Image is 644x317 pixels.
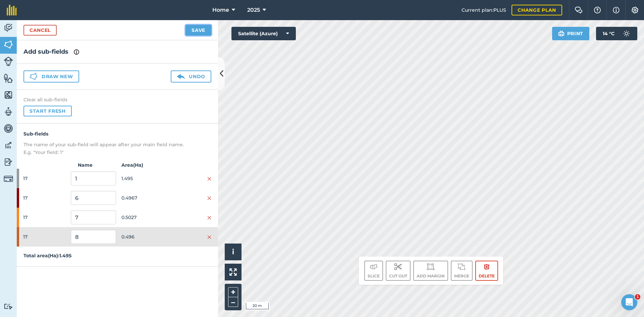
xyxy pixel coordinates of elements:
img: svg+xml;base64,PD94bWwgdmVyc2lvbj0iMS4wIiBlbmNvZGluZz0idXRmLTgiPz4KPCEtLSBHZW5lcmF0b3I6IEFkb2JlIE... [427,263,435,271]
span: 17 [23,211,68,224]
a: Cancel [23,25,57,36]
button: – [228,297,238,307]
button: Satellite (Azure) [231,27,296,40]
img: svg+xml;base64,PHN2ZyB4bWxucz0iaHR0cDovL3d3dy53My5vcmcvMjAwMC9zdmciIHdpZHRoPSIxNyIgaGVpZ2h0PSIxNy... [613,6,620,14]
p: E.g. "Your field: 1" [23,149,211,156]
img: svg+xml;base64,PHN2ZyB4bWxucz0iaHR0cDovL3d3dy53My5vcmcvMjAwMC9zdmciIHdpZHRoPSI1NiIgaGVpZ2h0PSI2MC... [4,90,13,100]
span: Current plan : PLUS [462,6,506,14]
span: 0.496 [121,230,166,243]
strong: Name [67,161,117,169]
span: 0.4967 [121,192,166,204]
img: svg+xml;base64,PD94bWwgdmVyc2lvbj0iMS4wIiBlbmNvZGluZz0idXRmLTgiPz4KPCEtLSBHZW5lcmF0b3I6IEFkb2JlIE... [177,72,185,81]
img: A cog icon [631,7,639,13]
span: 17 [23,192,68,204]
img: svg+xml;base64,PHN2ZyB4bWxucz0iaHR0cDovL3d3dy53My5vcmcvMjAwMC9zdmciIHdpZHRoPSI1NiIgaGVpZ2h0PSI2MC... [4,73,13,83]
span: 1 [635,294,640,300]
button: Merge [451,261,473,281]
button: Undo [171,70,211,83]
img: svg+xml;base64,PD94bWwgdmVyc2lvbj0iMS4wIiBlbmNvZGluZz0idXRmLTgiPz4KPCEtLSBHZW5lcmF0b3I6IEFkb2JlIE... [4,174,13,183]
img: svg+xml;base64,PHN2ZyB4bWxucz0iaHR0cDovL3d3dy53My5vcmcvMjAwMC9zdmciIHdpZHRoPSIyMiIgaGVpZ2h0PSIzMC... [207,176,211,181]
a: Change plan [512,5,562,15]
img: svg+xml;base64,PD94bWwgdmVyc2lvbj0iMS4wIiBlbmNvZGluZz0idXRmLTgiPz4KPCEtLSBHZW5lcmF0b3I6IEFkb2JlIE... [4,157,13,167]
button: Draw new [23,70,79,83]
span: 17 [23,172,68,185]
strong: Area ( Ha ) [117,161,218,169]
img: svg+xml;base64,PD94bWwgdmVyc2lvbj0iMS4wIiBlbmNvZGluZz0idXRmLTgiPz4KPCEtLSBHZW5lcmF0b3I6IEFkb2JlIE... [620,27,633,40]
img: fieldmargin Logo [7,5,17,15]
div: 170.5027 [17,208,218,227]
span: Home [212,6,229,14]
img: svg+xml;base64,PHN2ZyB4bWxucz0iaHR0cDovL3d3dy53My5vcmcvMjAwMC9zdmciIHdpZHRoPSIxOCIgaGVpZ2h0PSIyNC... [484,263,490,271]
strong: Total area ( Ha ): 1.495 [23,253,71,259]
div: 171.495 [17,169,218,188]
div: 170.496 [17,227,218,247]
img: svg+xml;base64,PD94bWwgdmVyc2lvbj0iMS4wIiBlbmNvZGluZz0idXRmLTgiPz4KPCEtLSBHZW5lcmF0b3I6IEFkb2JlIE... [4,23,13,33]
img: svg+xml;base64,PD94bWwgdmVyc2lvbj0iMS4wIiBlbmNvZGluZz0idXRmLTgiPz4KPCEtLSBHZW5lcmF0b3I6IEFkb2JlIE... [394,263,402,271]
img: svg+xml;base64,PD94bWwgdmVyc2lvbj0iMS4wIiBlbmNvZGluZz0idXRmLTgiPz4KPCEtLSBHZW5lcmF0b3I6IEFkb2JlIE... [4,123,13,134]
span: 0.5027 [121,211,166,224]
span: i [232,248,234,256]
img: svg+xml;base64,PHN2ZyB4bWxucz0iaHR0cDovL3d3dy53My5vcmcvMjAwMC9zdmciIHdpZHRoPSIyMiIgaGVpZ2h0PSIzMC... [207,196,211,201]
span: 1.495 [121,172,166,185]
div: 170.4967 [17,188,218,208]
img: svg+xml;base64,PHN2ZyB4bWxucz0iaHR0cDovL3d3dy53My5vcmcvMjAwMC9zdmciIHdpZHRoPSIxOSIgaGVpZ2h0PSIyNC... [558,30,565,38]
button: Add margin [413,261,448,281]
span: 17 [23,230,68,243]
img: svg+xml;base64,PHN2ZyB4bWxucz0iaHR0cDovL3d3dy53My5vcmcvMjAwMC9zdmciIHdpZHRoPSIyMiIgaGVpZ2h0PSIzMC... [207,234,211,240]
button: Cut out [386,261,411,281]
img: svg+xml;base64,PD94bWwgdmVyc2lvbj0iMS4wIiBlbmNvZGluZz0idXRmLTgiPz4KPCEtLSBHZW5lcmF0b3I6IEFkb2JlIE... [4,107,13,117]
span: 14 ° C [603,27,614,40]
p: The name of your sub-field will appear after your main field name. [23,141,211,148]
img: svg+xml;base64,PD94bWwgdmVyc2lvbj0iMS4wIiBlbmNvZGluZz0idXRmLTgiPz4KPCEtLSBHZW5lcmF0b3I6IEFkb2JlIE... [4,140,13,150]
button: Start fresh [23,106,72,116]
button: i [225,244,241,260]
h4: Sub-fields [23,130,211,138]
img: Four arrows, one pointing top left, one top right, one bottom right and the last bottom left [229,268,237,276]
img: svg+xml;base64,PHN2ZyB4bWxucz0iaHR0cDovL3d3dy53My5vcmcvMjAwMC9zdmciIHdpZHRoPSI1NiIgaGVpZ2h0PSI2MC... [4,40,13,50]
img: A question mark icon [593,7,601,13]
button: Print [552,27,590,40]
img: Two speech bubbles overlapping with the left bubble in the forefront [575,7,583,13]
img: svg+xml;base64,PHN2ZyB4bWxucz0iaHR0cDovL3d3dy53My5vcmcvMjAwMC9zdmciIHdpZHRoPSIyMiIgaGVpZ2h0PSIzMC... [207,215,211,220]
iframe: Intercom live chat [621,294,637,310]
img: svg+xml;base64,PHN2ZyB4bWxucz0iaHR0cDovL3d3dy53My5vcmcvMjAwMC9zdmciIHdpZHRoPSIxNyIgaGVpZ2h0PSIxNy... [74,48,79,56]
button: 14 °C [596,27,637,40]
h2: Add sub-fields [23,47,211,57]
button: Slice [364,261,383,281]
button: Save [185,25,211,36]
img: svg+xml;base64,PD94bWwgdmVyc2lvbj0iMS4wIiBlbmNvZGluZz0idXRmLTgiPz4KPCEtLSBHZW5lcmF0b3I6IEFkb2JlIE... [370,263,378,271]
img: svg+xml;base64,PD94bWwgdmVyc2lvbj0iMS4wIiBlbmNvZGluZz0idXRmLTgiPz4KPCEtLSBHZW5lcmF0b3I6IEFkb2JlIE... [4,57,13,66]
h4: Clear all sub-fields [23,96,211,103]
button: Delete [475,261,498,281]
img: svg+xml;base64,PD94bWwgdmVyc2lvbj0iMS4wIiBlbmNvZGluZz0idXRmLTgiPz4KPCEtLSBHZW5lcmF0b3I6IEFkb2JlIE... [4,303,13,310]
span: 2025 [247,6,260,14]
button: + [228,287,238,297]
img: svg+xml;base64,PD94bWwgdmVyc2lvbj0iMS4wIiBlbmNvZGluZz0idXRmLTgiPz4KPCEtLSBHZW5lcmF0b3I6IEFkb2JlIE... [458,263,466,271]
